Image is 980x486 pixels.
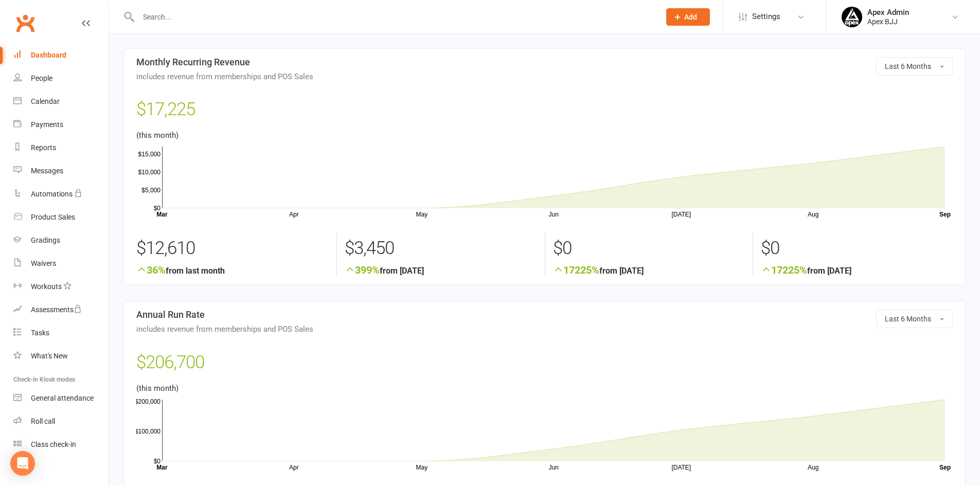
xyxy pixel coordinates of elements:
input: Search... [135,10,653,24]
div: Class check-in [31,440,76,448]
div: Messages [31,167,63,175]
a: Workouts [13,275,109,298]
div: $206,700 [136,348,953,382]
button: Last 6 Months [876,310,953,328]
div: Open Intercom Messenger [10,451,35,476]
span: 17225% [553,264,599,276]
div: Apex BJJ [867,17,909,26]
a: Assessments [13,298,109,321]
button: Add [666,8,710,26]
a: Calendar [13,90,109,113]
div: Payments [31,120,63,129]
span: Add [684,13,697,21]
div: Apex Admin [867,8,909,17]
div: Roll call [31,417,55,425]
a: Dashboard [13,44,109,67]
div: Tasks [31,329,49,337]
div: Waivers [31,259,56,267]
span: 399% [345,264,380,276]
a: Waivers [13,252,109,275]
div: $0 [553,233,745,264]
a: Messages [13,159,109,183]
div: General attendance [31,394,94,402]
a: Gradings [13,229,109,252]
a: Tasks [13,321,109,345]
a: Clubworx [12,10,38,36]
div: Gradings [31,236,60,244]
span: 17225% [761,264,807,276]
span: includes revenue from memberships and POS Sales [136,325,953,334]
div: Assessments [31,305,82,314]
span: Settings [752,5,780,28]
a: Reports [13,136,109,159]
div: Product Sales [31,213,75,221]
main: (this month) [136,95,953,219]
div: What's New [31,352,68,360]
a: Product Sales [13,206,109,229]
strong: from [DATE] [761,264,953,276]
h3: Annual Run Rate [136,310,953,333]
span: Last 6 Months [885,62,931,70]
a: General attendance kiosk mode [13,387,109,410]
div: $0 [761,233,953,264]
h3: Monthly Recurring Revenue [136,57,953,81]
div: Automations [31,190,73,198]
div: $17,225 [136,95,953,129]
span: 36% [136,264,166,276]
div: $12,610 [136,233,329,264]
a: Automations [13,183,109,206]
div: People [31,74,52,82]
a: Payments [13,113,109,136]
img: thumb_image1745496852.png [842,7,862,27]
a: Roll call [13,410,109,433]
div: (this month) [136,348,953,472]
button: Last 6 Months [876,57,953,76]
strong: from last month [136,264,329,276]
strong: from [DATE] [553,264,745,276]
strong: from [DATE] [345,264,537,276]
div: Calendar [31,97,60,105]
a: What's New [13,345,109,368]
div: Workouts [31,282,62,291]
a: Class kiosk mode [13,433,109,456]
div: Reports [31,143,56,152]
span: includes revenue from memberships and POS Sales [136,73,953,81]
div: Dashboard [31,51,66,59]
div: $3,450 [345,233,537,264]
a: People [13,67,109,90]
span: Last 6 Months [885,315,931,323]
